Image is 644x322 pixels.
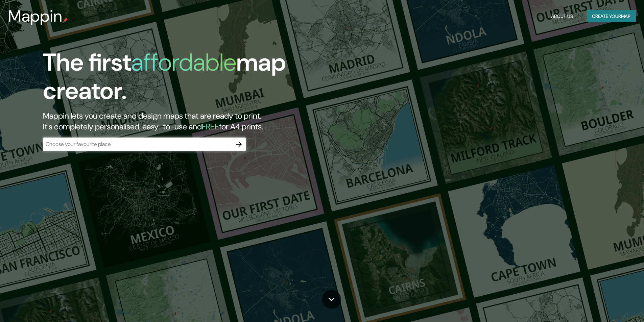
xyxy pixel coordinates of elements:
h1: affordable [131,47,236,78]
button: About Us [548,10,576,23]
h2: Mappin lets you create and design maps that are ready to print. It's completely personalised, eas... [43,110,365,132]
button: Create yourmap [587,10,636,23]
input: Choose your favourite place [43,140,232,148]
h5: FREE [202,121,219,132]
iframe: Help widget launcher [584,296,637,315]
img: mappin-pin [63,18,68,23]
h1: The first map creator. [43,48,365,110]
h3: Mappin [8,7,63,26]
